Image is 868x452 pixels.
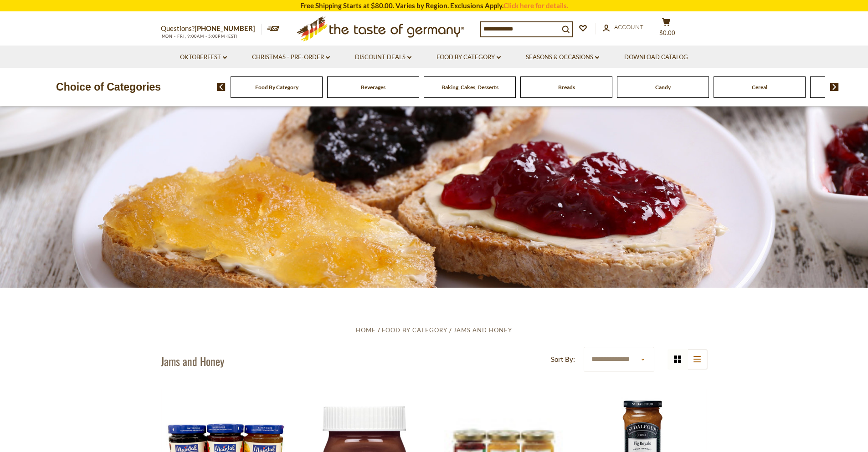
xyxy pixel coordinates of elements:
a: Account [603,22,643,32]
img: previous arrow [217,83,226,91]
a: Discount Deals [355,52,411,62]
a: Beverages [361,84,385,91]
button: $0.00 [653,18,680,41]
a: [PHONE_NUMBER] [195,24,255,32]
a: Food By Category [255,84,298,91]
a: Seasons & Occasions [526,52,599,62]
a: Candy [655,84,671,91]
a: Home [356,326,376,334]
p: Questions? [161,23,262,35]
a: Click here for details. [503,1,568,10]
a: Baking, Cakes, Desserts [442,84,498,91]
span: MON - FRI, 9:00AM - 5:00PM (EST) [161,34,238,39]
h1: Jams and Honey [161,354,224,368]
a: Christmas - PRE-ORDER [252,52,330,62]
a: Breads [558,84,575,91]
a: Food By Category [382,326,447,334]
span: Account [614,23,643,30]
a: Oktoberfest [180,52,227,62]
a: Cereal [752,84,767,91]
a: Jams and Honey [453,326,512,334]
span: $0.00 [659,29,675,36]
img: next arrow [830,83,839,91]
label: Sort By: [551,354,575,365]
a: Food By Category [437,52,501,62]
a: Download Catalog [624,52,688,62]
